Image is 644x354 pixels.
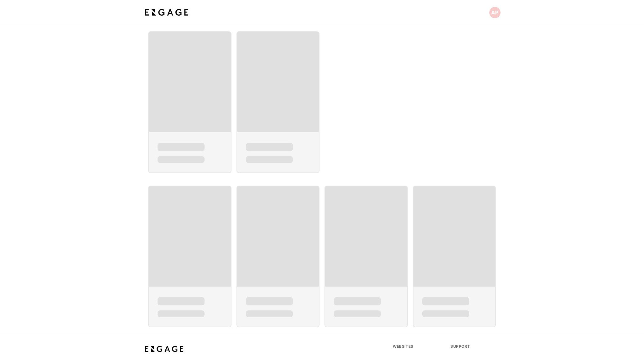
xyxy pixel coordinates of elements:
div: Support [450,344,501,349]
img: bdf1fb74-1727-4ba0-a5bd-bc74ae9fc70b.jpeg [143,344,185,354]
img: Profile picture of Andrei Papancea [489,7,501,18]
img: bdf1fb74-1727-4ba0-a5bd-bc74ae9fc70b.jpeg [143,7,190,18]
div: Websites [393,344,443,349]
button: Open profile menu [489,7,501,18]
